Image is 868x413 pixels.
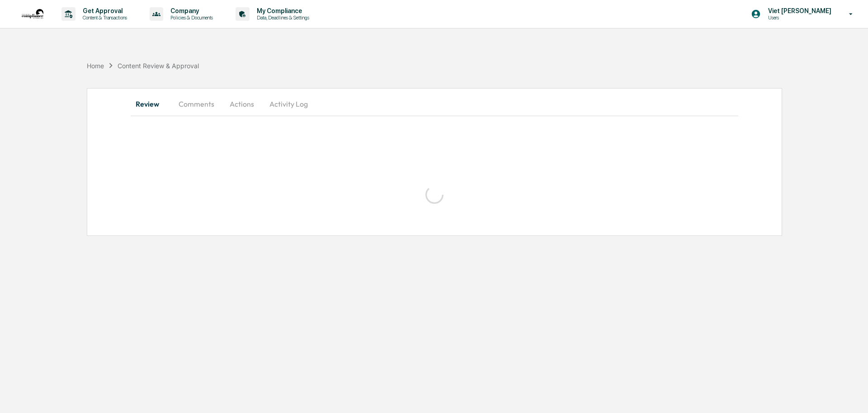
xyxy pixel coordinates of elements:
[761,7,836,14] p: Viet [PERSON_NAME]
[87,62,104,70] div: Home
[75,14,132,21] p: Content & Transactions
[75,7,132,14] p: Get Approval
[250,14,314,21] p: Data, Deadlines & Settings
[163,7,217,14] p: Company
[22,9,43,19] img: logo
[171,93,222,115] button: Comments
[262,93,315,115] button: Activity Log
[163,14,217,21] p: Policies & Documents
[222,93,262,115] button: Actions
[761,14,836,21] p: Users
[131,93,738,115] div: secondary tabs example
[118,62,199,70] div: Content Review & Approval
[131,93,171,115] button: Review
[250,7,314,14] p: My Compliance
